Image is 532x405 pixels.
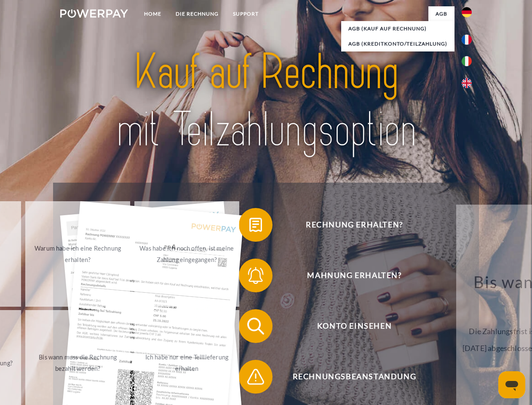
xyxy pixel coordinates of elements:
[251,309,457,343] span: Konto einsehen
[239,309,458,343] button: Konto einsehen
[134,201,239,307] a: Was habe ich noch offen, ist meine Zahlung eingegangen?
[245,316,266,337] img: qb_search.svg
[428,6,454,22] a: agb
[498,371,525,398] iframe: Schaltfläche zum Öffnen des Messaging-Fensters
[341,21,454,36] a: AGB (Kauf auf Rechnung)
[139,243,234,265] div: Was habe ich noch offen, ist meine Zahlung eingegangen?
[341,36,454,51] a: AGB (Kreditkonto/Teilzahlung)
[80,40,452,162] img: title-powerpay_de.svg
[462,78,472,88] img: en
[239,360,458,394] button: Rechnungsbeanstandung
[30,351,125,374] div: Bis wann muss die Rechnung bezahlt werden?
[60,9,128,18] img: logo-powerpay-white.svg
[137,6,168,22] a: Home
[251,360,457,394] span: Rechnungsbeanstandung
[462,56,472,66] img: it
[168,6,226,22] a: DIE RECHNUNG
[245,366,266,387] img: qb_warning.svg
[139,351,234,374] div: Ich habe nur eine Teillieferung erhalten
[226,6,266,22] a: SUPPORT
[30,243,125,265] div: Warum habe ich eine Rechnung erhalten?
[462,7,472,17] img: de
[462,35,472,45] img: fr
